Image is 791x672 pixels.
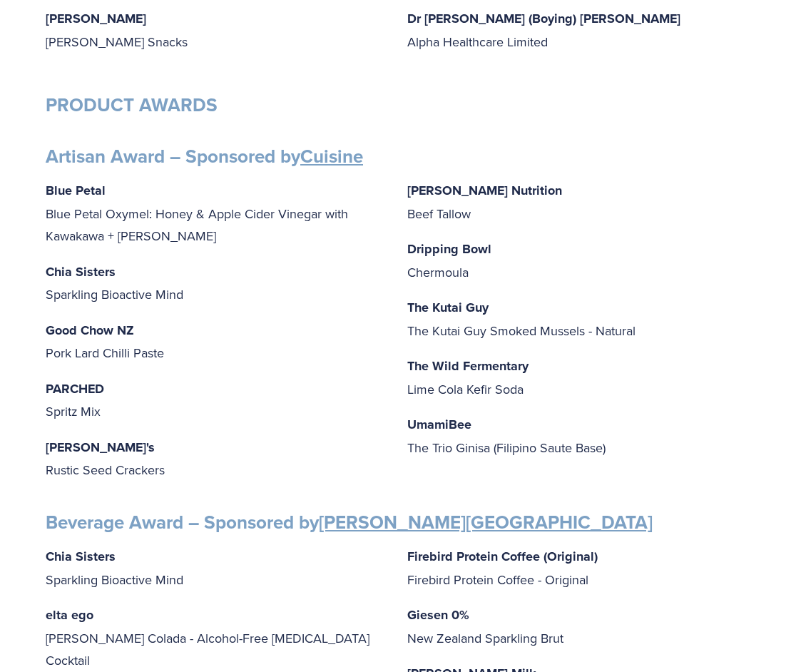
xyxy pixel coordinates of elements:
[407,604,746,649] p: New Zealand Sparkling Brut
[46,321,134,340] strong: Good Chow NZ
[407,9,680,28] strong: Dr [PERSON_NAME] (Boying) [PERSON_NAME]
[46,7,384,53] p: [PERSON_NAME] Snacks
[46,545,384,591] p: Sparkling Bioactive Mind
[407,7,746,53] p: Alpha Healthcare Limited
[407,296,746,342] p: The Kutai Guy Smoked Mussels - Natural
[407,240,491,258] strong: Dripping Bowl
[46,9,146,28] strong: [PERSON_NAME]
[46,604,384,672] p: [PERSON_NAME] Colada - Alcohol-Free [MEDICAL_DATA] Cocktail
[407,606,469,624] strong: Giesen 0%
[46,319,384,365] p: Pork Lard Chilli Paste
[46,181,106,200] strong: Blue Petal
[46,547,116,566] strong: Chia Sisters
[46,509,653,536] strong: Beverage Award – Sponsored by
[407,179,746,225] p: Beef Tallow
[46,438,155,457] strong: [PERSON_NAME]'s
[300,143,363,170] a: Cuisine
[407,415,471,434] strong: UmamiBee
[46,179,384,248] p: Blue Petal Oxymel: Honey & Apple Cider Vinegar with Kawakawa + [PERSON_NAME]
[46,377,384,423] p: Spritz Mix
[46,263,116,281] strong: Chia Sisters
[407,238,746,283] p: Chermoula
[407,413,746,459] p: The Trio Ginisa (Filipino Saute Base)
[407,298,489,317] strong: The Kutai Guy
[407,357,529,375] strong: The Wild Fermentary
[46,91,218,118] strong: PRODUCT AWARDS
[407,547,598,566] strong: Firebird Protein Coffee (Original)
[407,181,562,200] strong: [PERSON_NAME] Nutrition
[46,606,93,624] strong: elta ego
[407,545,746,591] p: Firebird Protein Coffee - Original
[46,380,104,398] strong: PARCHED
[407,355,746,400] p: Lime Cola Kefir Soda
[319,509,653,536] a: [PERSON_NAME][GEOGRAPHIC_DATA]
[46,436,384,482] p: Rustic Seed Crackers
[46,260,384,306] p: Sparkling Bioactive Mind
[46,143,363,170] strong: Artisan Award – Sponsored by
